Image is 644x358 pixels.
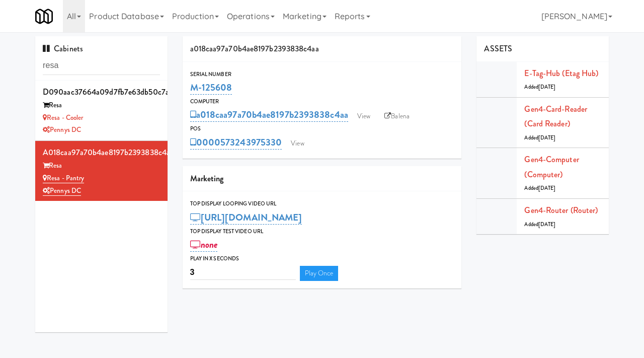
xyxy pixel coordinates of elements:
a: View [286,136,309,151]
a: M-125608 [190,81,232,95]
a: Pennys DC [43,125,81,134]
span: [DATE] [538,184,556,192]
span: Added [524,184,555,192]
div: POS [190,124,454,134]
div: Resa [43,160,160,172]
a: a018caa97a70b4ae8197b2393838c4aa [190,108,348,122]
span: [DATE] [538,83,556,91]
a: Pennys DC [43,186,81,196]
div: a018caa97a70b4ae8197b2393838c4aa [43,145,160,160]
a: [URL][DOMAIN_NAME] [190,210,302,225]
input: Search cabinets [43,56,160,75]
a: View [352,109,375,124]
img: Micromart [35,8,53,25]
div: Play in X seconds [190,254,454,264]
a: Resa - Pantry [43,173,84,183]
span: Added [524,83,555,91]
span: [DATE] [538,221,556,228]
div: d090aac37664a09d7fb7e63db50c7aa2 [43,85,160,100]
span: [DATE] [538,134,556,141]
div: Serial Number [190,69,454,80]
li: a018caa97a70b4ae8197b2393838c4aaResa Resa - PantryPennys DC [35,141,168,201]
span: Marketing [190,173,224,184]
div: Top Display Test Video Url [190,227,454,237]
a: none [190,238,218,252]
a: Play Once [300,266,339,281]
span: Cabinets [43,43,83,54]
div: Resa [43,99,160,112]
div: Top Display Looping Video Url [190,199,454,209]
a: Gen4-computer (Computer) [524,154,579,180]
div: a018caa97a70b4ae8197b2393838c4aa [183,36,462,62]
li: d090aac37664a09d7fb7e63db50c7aa2Resa Resa - CoolerPennys DC [35,81,168,141]
span: Added [524,221,555,228]
a: 0000573243975330 [190,135,282,150]
span: Added [524,134,555,141]
a: Resa - Cooler [43,113,83,122]
a: E-tag-hub (Etag Hub) [524,67,598,79]
span: ASSETS [484,43,512,54]
a: Gen4-router (Router) [524,204,598,216]
div: Computer [190,97,454,107]
a: Balena [379,109,415,124]
a: Gen4-card-reader (Card Reader) [524,103,587,130]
